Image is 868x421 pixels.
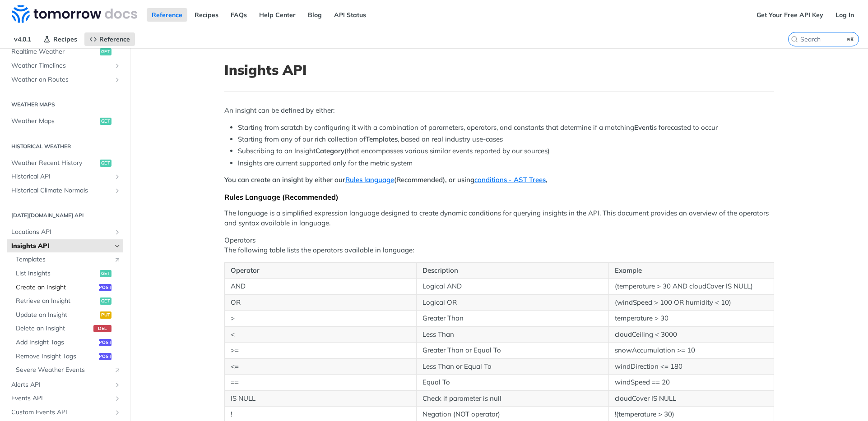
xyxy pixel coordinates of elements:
[11,281,123,294] a: Create an Insightpost
[100,270,111,277] span: get
[417,279,609,295] td: Logical AND
[11,186,111,195] span: Historical Climate Normals
[224,279,417,295] td: AND
[11,172,111,181] span: Historical API
[147,8,187,22] a: Reference
[224,262,417,279] th: Operator
[224,326,417,343] td: <
[366,135,398,143] strong: Templates
[7,142,123,151] h2: Historical Weather
[114,229,121,236] button: Show subpages for Locations API
[11,336,123,349] a: Add Insight Tagspost
[11,61,111,70] span: Weather Timelines
[16,297,97,306] span: Retrieve an Insight
[114,187,121,194] button: Show subpages for Historical Climate Normals
[224,62,774,78] h1: Insights API
[224,208,774,229] p: The language is a simplified expression language designed to create dynamic conditions for queryi...
[417,311,609,327] td: Greater Than
[11,267,123,280] a: List Insightsget
[11,242,111,251] span: Insights API
[609,311,774,327] td: temperature > 30
[831,8,859,22] a: Log In
[11,380,111,389] span: Alerts API
[303,8,327,22] a: Blog
[609,326,774,343] td: cloudCeiling < 3000
[609,343,774,359] td: snowAccumulation >= 10
[11,394,111,403] span: Events API
[7,156,123,170] a: Weather Recent Historyget
[16,283,97,292] span: Create an Insight
[114,409,121,416] button: Show subpages for Custom Events API
[7,392,123,405] a: Events APIShow subpages for Events API
[114,76,121,83] button: Show subpages for Weather on Routes
[114,395,121,402] button: Show subpages for Events API
[100,118,111,125] span: get
[114,173,121,180] button: Show subpages for Historical API
[99,35,130,43] span: Reference
[224,175,548,184] strong: You can create an insight by either our (Recommended), or using ,
[190,8,223,22] a: Recipes
[100,48,111,55] span: get
[417,262,609,279] th: Description
[7,378,123,392] a: Alerts APIShow subpages for Alerts API
[7,211,123,220] h2: [DATE][DOMAIN_NAME] API
[7,45,123,59] a: Realtime Weatherget
[7,59,123,73] a: Weather TimelinesShow subpages for Weather Timelines
[634,123,652,132] strong: Event
[11,350,123,363] a: Remove Insight Tagspost
[11,294,123,308] a: Retrieve an Insightget
[99,284,111,291] span: post
[11,363,123,377] a: Severe Weather EventsLink
[114,243,121,250] button: Hide subpages for Insights API
[11,228,111,237] span: Locations API
[11,408,111,417] span: Custom Events API
[238,146,774,156] li: Subscribing to an Insight (that encompasses various similar events reported by our sources)
[474,175,546,184] a: conditions - AST Trees
[345,175,394,184] a: Rules language
[316,146,344,155] strong: Category
[114,62,121,69] button: Show subpages for Weather Timelines
[417,294,609,311] td: Logical OR
[12,5,137,23] img: Tomorrow.io Weather API Docs
[417,375,609,391] td: Equal To
[609,262,774,279] th: Example
[11,47,97,56] span: Realtime Weather
[16,255,109,264] span: Templates
[7,114,123,128] a: Weather Mapsget
[845,35,856,44] kbd: ⌘K
[609,294,774,311] td: (windSpeed > 100 OR humidity < 10)
[224,343,417,359] td: >=
[38,32,82,46] a: Recipes
[7,184,123,197] a: Historical Climate NormalsShow subpages for Historical Climate Normals
[7,170,123,183] a: Historical APIShow subpages for Historical API
[11,308,123,322] a: Update an Insightput
[226,8,252,22] a: FAQs
[224,311,417,327] td: >
[417,358,609,375] td: Less Than or Equal To
[224,105,774,116] p: An insight can be defined by either:
[114,366,121,374] i: Link
[114,256,121,263] i: Link
[7,225,123,239] a: Locations APIShow subpages for Locations API
[238,134,774,145] li: Starting from any of our rich collection of , based on real industry use-cases
[224,358,417,375] td: <=
[7,73,123,87] a: Weather on RoutesShow subpages for Weather on Routes
[99,353,111,360] span: post
[100,297,111,305] span: get
[7,239,123,253] a: Insights APIHide subpages for Insights API
[100,311,111,319] span: put
[7,101,123,109] h2: Weather Maps
[224,192,774,201] div: Rules Language (Recommended)
[609,375,774,391] td: windSpeed == 20
[609,279,774,295] td: (temperature > 30 AND cloudCover IS NULL)
[224,390,417,407] td: IS NULL
[329,8,371,22] a: API Status
[7,406,123,419] a: Custom Events APIShow subpages for Custom Events API
[11,75,111,84] span: Weather on Routes
[224,375,417,391] td: ==
[417,326,609,343] td: Less Than
[53,35,77,43] span: Recipes
[16,366,109,375] span: Severe Weather Events
[752,8,828,22] a: Get Your Free API Key
[16,324,91,333] span: Delete an Insight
